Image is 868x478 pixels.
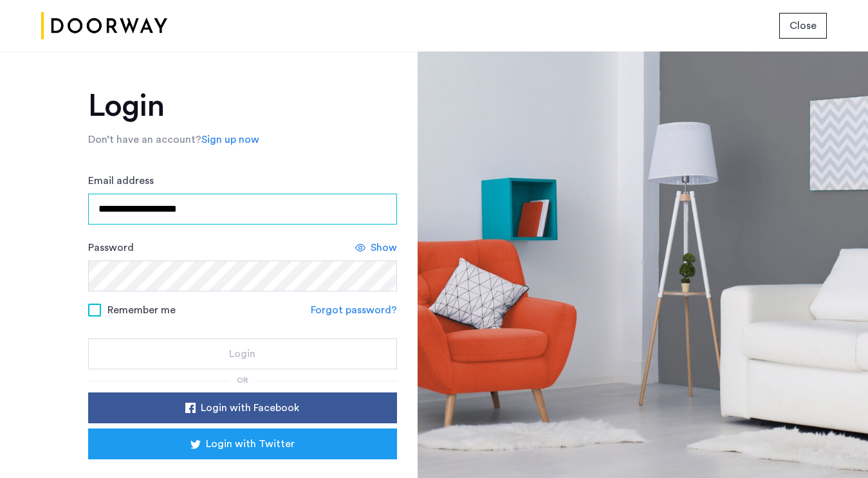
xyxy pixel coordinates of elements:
button: button [88,428,397,459]
span: Close [790,18,817,33]
a: Sign up now [201,132,259,147]
span: Don’t have an account? [88,134,201,145]
label: Password [88,240,134,255]
button: button [88,392,397,423]
label: Email address [88,173,154,188]
button: button [779,13,827,39]
span: Login [229,346,255,362]
img: logo [41,2,167,50]
span: Remember me [107,302,176,318]
span: Login with Facebook [201,400,299,416]
h1: Login [88,91,397,122]
button: button [88,338,397,369]
span: or [237,376,248,384]
span: Login with Twitter [206,436,295,452]
a: Forgot password? [311,302,397,318]
span: Show [371,240,397,255]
